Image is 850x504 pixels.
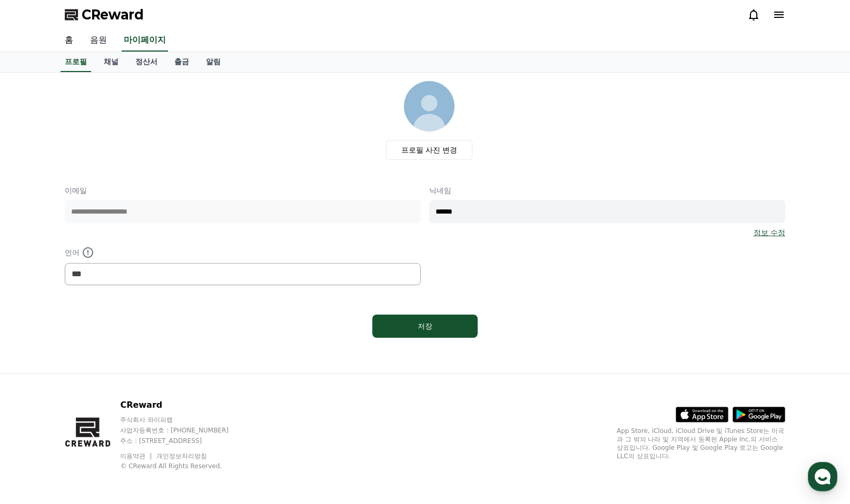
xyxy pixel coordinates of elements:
a: 프로필 [61,52,91,72]
a: 정산서 [127,52,166,72]
span: 대화 [96,350,109,358]
p: 주소 : [STREET_ADDRESS] [120,437,249,445]
p: CReward [120,399,249,411]
p: 닉네임 [429,185,785,196]
span: 설정 [163,349,175,358]
a: 설정 [136,334,202,360]
a: 알림 [197,52,229,72]
p: © CReward All Rights Reserved. [120,462,249,470]
p: 사업자등록번호 : [PHONE_NUMBER] [120,426,249,435]
img: profile_image [404,81,454,132]
button: 저장 [372,315,478,338]
a: 대화 [70,334,136,360]
a: CReward [65,6,144,23]
a: 음원 [82,29,115,52]
a: 홈 [56,29,82,52]
div: 저장 [393,321,457,331]
p: App Store, iCloud, iCloud Drive 및 iTunes Store는 미국과 그 밖의 나라 및 지역에서 등록된 Apple Inc.의 서비스 상표입니다. Goo... [617,427,785,460]
span: 홈 [33,349,39,358]
label: 프로필 사진 변경 [386,140,473,160]
p: 언어 [65,246,421,259]
a: 이용약관 [120,452,153,460]
p: 주식회사 와이피랩 [120,416,249,424]
a: 홈 [3,334,70,360]
a: 마이페이지 [122,29,168,52]
a: 채널 [95,52,127,72]
a: 정보 수정 [754,227,785,238]
p: 이메일 [65,185,421,196]
span: CReward [82,6,144,23]
a: 출금 [166,52,197,72]
a: 개인정보처리방침 [156,452,207,460]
